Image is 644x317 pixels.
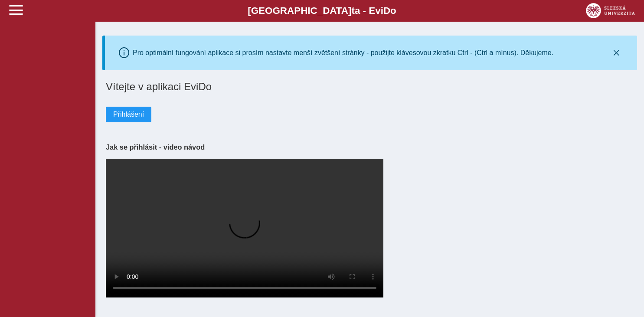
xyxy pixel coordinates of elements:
[383,5,390,16] span: D
[106,159,383,297] video: Your browser does not support the video tag.
[351,5,354,16] span: t
[106,107,151,122] button: Přihlášení
[106,81,634,93] h1: Vítejte v aplikaci EviDo
[133,49,553,57] div: Pro optimální fungování aplikace si prosím nastavte menší zvětšení stránky - použijte klávesovou ...
[26,5,618,16] b: [GEOGRAPHIC_DATA] a - Evi
[113,111,144,118] span: Přihlášení
[586,3,635,18] img: logo_web_su.png
[106,143,634,151] h3: Jak se přihlásit - video návod
[390,5,396,16] span: o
